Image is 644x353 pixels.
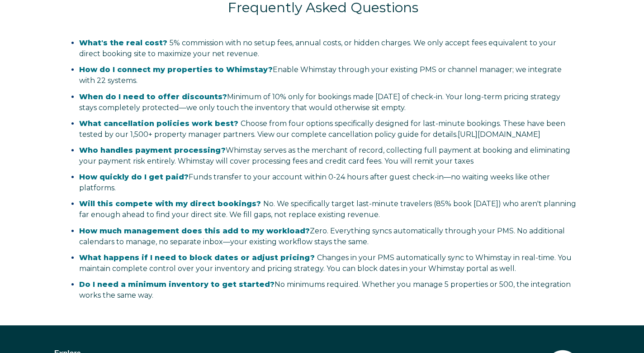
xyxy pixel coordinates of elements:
[79,92,560,112] span: only for bookings made [DATE] of check-in. Your long-term pricing strategy stays completely prote...
[79,119,565,139] span: Choose from four options specifically designed for last-minute bookings. These have been tested b...
[79,173,550,192] span: Funds transfer to your account within 0-24 hours after guest check-in—no waiting weeks like other...
[79,227,565,246] span: Zero. Everything syncs automatically through your PMS. No additional calendars to manage, no sepa...
[79,227,310,235] strong: How much management does this add to my workload?
[79,39,167,47] span: What's the real cost?
[227,92,286,101] span: Minimum of 10%
[79,65,562,85] span: Enable Whimstay through your existing PMS or channel manager; we integrate with 22 systems.
[79,253,572,273] span: Changes in your PMS automatically sync to Whimstay in real-time. You maintain complete control ov...
[79,253,315,262] span: What happens if I need to block dates or adjust pricing?
[79,65,273,74] strong: How do I connect my properties to Whimstay?
[79,92,227,101] strong: When do I need to offer discounts?
[79,39,556,58] span: 5% commission with no setup fees, annual costs, or hidden charges. We only accept fees equivalent...
[79,199,261,208] span: Will this compete with my direct bookings?
[79,119,238,128] span: What cancellation policies work best?
[79,280,275,289] strong: Do I need a minimum inventory to get started?
[458,130,540,139] a: Vínculo https://salespage.whimstay.com/cancellation-policy-options
[79,199,576,219] span: No. We specifically target last-minute travelers (85% book [DATE]) who aren't planning far enough...
[79,173,189,181] strong: How quickly do I get paid?
[79,280,571,300] span: No minimums required. Whether you manage 5 properties or 500, the integration works the same way.
[79,146,570,165] span: Whimstay serves as the merchant of record, collecting full payment at booking and eliminating you...
[79,146,226,155] strong: Who handles payment processing?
